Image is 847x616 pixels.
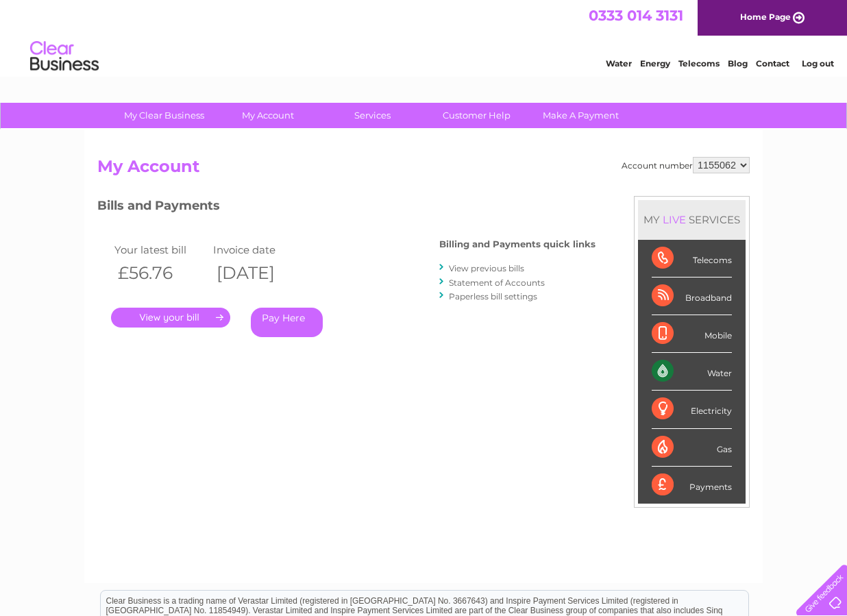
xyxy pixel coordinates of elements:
[97,157,750,183] h2: My Account
[210,259,308,287] th: [DATE]
[652,278,732,315] div: Broadband
[728,58,748,69] a: Blog
[316,103,429,128] a: Services
[449,263,524,273] a: View previous bills
[210,241,308,259] td: Invoice date
[606,58,632,69] a: Water
[111,259,210,287] th: £56.76
[29,36,99,77] img: logo.png
[652,315,732,353] div: Mobile
[97,196,596,220] h3: Bills and Payments
[108,103,221,128] a: My Clear Business
[212,103,325,128] a: My Account
[638,200,746,239] div: MY SERVICES
[101,8,748,66] div: Clear Business is a trading name of Verastar Limited (registered in [GEOGRAPHIC_DATA] No. 3667643...
[251,308,323,337] a: Pay Here
[756,58,789,69] a: Contact
[449,278,545,288] a: Statement of Accounts
[678,58,720,69] a: Telecoms
[449,291,537,301] a: Paperless bill settings
[660,213,689,226] div: LIVE
[652,240,732,278] div: Telecoms
[652,429,732,467] div: Gas
[640,58,670,69] a: Energy
[589,7,683,24] a: 0333 014 3131
[622,157,750,173] div: Account number
[111,308,230,328] a: .
[524,103,637,128] a: Make A Payment
[652,353,732,391] div: Water
[652,391,732,428] div: Electricity
[111,241,210,259] td: Your latest bill
[802,58,834,69] a: Log out
[420,103,533,128] a: Customer Help
[439,239,596,249] h4: Billing and Payments quick links
[652,467,732,504] div: Payments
